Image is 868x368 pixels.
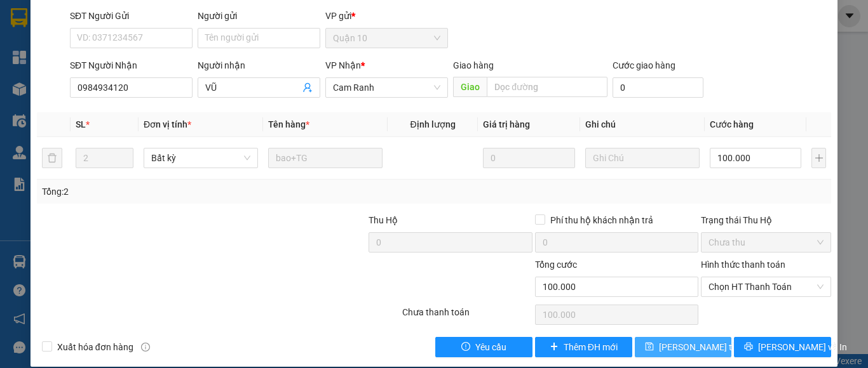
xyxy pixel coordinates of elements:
span: user-add [302,82,313,93]
span: Cam Ranh [333,78,440,97]
span: Bất kỳ [151,148,250,168]
button: exclamation-circleYêu cầu [435,337,532,357]
div: Chưa thanh toán [401,305,534,327]
span: SL [76,119,86,129]
span: Đơn vị tính [144,119,191,129]
span: Thêm ĐH mới [564,340,618,354]
span: Yêu cầu [475,340,506,354]
div: VP gửi [325,9,448,23]
span: printer [744,342,753,352]
label: Hình thức thanh toán [701,260,785,270]
span: Chưa thu [709,233,824,252]
button: delete [42,148,62,168]
input: Ghi Chú [585,148,700,168]
div: SĐT Người Nhận [70,58,193,72]
span: Xuất hóa đơn hàng [52,340,139,354]
div: SĐT Người Gửi [70,9,193,23]
b: [DOMAIN_NAME] [107,48,175,58]
div: Trạng thái Thu Hộ [701,213,831,227]
input: Cước giao hàng [613,77,703,98]
button: plus [811,148,826,168]
b: Gửi khách hàng [78,18,126,78]
span: [PERSON_NAME] và In [758,340,847,354]
span: Giao hàng [453,60,494,70]
span: save [645,342,654,352]
span: Chọn HT Thanh Toán [709,277,824,296]
span: exclamation-circle [461,342,470,352]
span: Thu Hộ [369,215,398,225]
button: save[PERSON_NAME] thay đổi [635,337,732,357]
span: Tổng cước [535,260,577,270]
span: Định lượng [410,119,455,129]
span: plus [550,342,559,352]
th: Ghi chú [580,112,705,137]
span: VP Nhận [325,60,361,70]
button: printer[PERSON_NAME] và In [734,337,831,357]
span: [PERSON_NAME] thay đổi [659,340,761,354]
span: Cước hàng [710,119,754,129]
span: Phí thu hộ khách nhận trả [545,213,658,227]
input: 0 [483,148,574,168]
span: Tên hàng [268,119,309,129]
span: info-circle [141,343,150,352]
span: Quận 10 [333,29,440,48]
div: Người nhận [198,58,320,72]
input: Dọc đường [487,77,607,97]
label: Cước giao hàng [613,60,675,70]
span: Giá trị hàng [483,119,530,129]
li: (c) 2017 [107,60,175,76]
img: logo.jpg [138,16,168,46]
b: Hòa [GEOGRAPHIC_DATA] [16,82,65,164]
input: VD: Bàn, Ghế [268,148,383,168]
div: Người gửi [198,9,320,23]
span: Giao [453,77,487,97]
div: Tổng: 2 [42,185,336,199]
button: plusThêm ĐH mới [535,337,632,357]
